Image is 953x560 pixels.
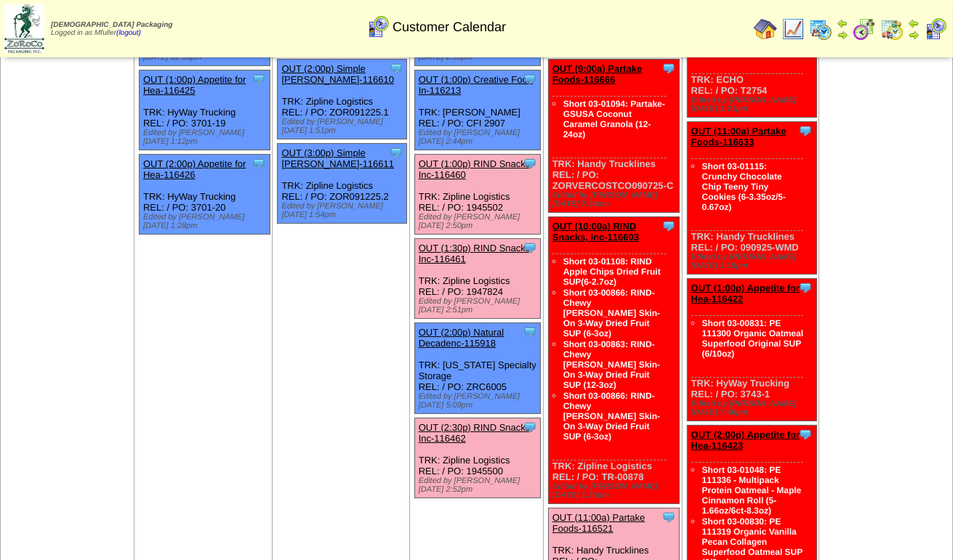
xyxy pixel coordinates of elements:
[781,17,805,41] img: line_graph.gif
[687,122,816,275] div: TRK: Handy Trucklines REL: / PO: 090925-WMD
[798,427,813,442] img: Tooltip
[139,70,270,150] div: TRK: HyWay Trucking REL: / PO: 3701-19
[563,391,660,442] a: Short 03-00866: RIND-Chewy [PERSON_NAME] Skin-On 3-Way Dried Fruit SUP (6-3oz)
[419,392,541,410] div: Edited by [PERSON_NAME] [DATE] 5:09pm
[281,118,406,135] div: Edited by [PERSON_NAME] [DATE] 1:51pm
[281,202,406,219] div: Edited by [PERSON_NAME] [DATE] 1:54pm
[143,213,270,230] div: Edited by [PERSON_NAME] [DATE] 1:28pm
[523,325,537,339] img: Tooltip
[691,399,816,417] div: Edited by [PERSON_NAME] [DATE] 7:46pm
[702,161,786,212] a: Short 03-01115: Crunchy Chocolate Chip Teeny Tiny Cookies (6-3.35oz/5-0.67oz)
[809,17,832,41] img: calendarprod.gif
[419,327,504,349] a: OUT (2:00p) Natural Decadenc-115918
[419,129,541,146] div: Edited by [PERSON_NAME] [DATE] 2:44pm
[419,74,533,96] a: OUT (1:00p) Creative Food In-116213
[414,323,541,414] div: TRK: [US_STATE] Specialty Storage REL: / PO: ZRC6005
[143,74,246,96] a: OUT (1:00p) Appetite for Hea-116425
[139,155,270,235] div: TRK: HyWay Trucking REL: / PO: 3701-20
[389,61,403,76] img: Tooltip
[662,219,676,233] img: Tooltip
[552,482,679,500] div: Edited by [PERSON_NAME] [DATE] 1:36pm
[798,280,813,295] img: Tooltip
[4,4,44,53] img: zoroco-logo-small.webp
[662,61,676,76] img: Tooltip
[702,465,802,516] a: Short 03-01048: PE 111336 - Multipack Protein Oatmeal - Maple Cinnamon Roll (5-1.66oz/6ct-8.3oz)
[278,60,407,139] div: TRK: Zipline Logistics REL: / PO: ZOR091225.1
[552,221,639,243] a: OUT (10:00a) RIND Snacks, Inc-116603
[523,240,537,255] img: Tooltip
[548,60,679,213] div: TRK: Handy Trucklines REL: / PO: ZORVERCOSTCO090725-C
[552,191,679,208] div: Edited by [PERSON_NAME] [DATE] 7:34pm
[552,63,643,85] a: OUT (9:00a) Partake Foods-116666
[252,72,266,86] img: Tooltip
[837,29,848,41] img: arrowright.gif
[691,253,816,270] div: Edited by [PERSON_NAME] [DATE] 1:19pm
[366,15,390,38] img: calendarcustomer.gif
[563,288,660,338] a: Short 03-00866: RIND-Chewy [PERSON_NAME] Skin-On 3-Way Dried Fruit SUP (6-3oz)
[143,158,246,180] a: OUT (2:00p) Appetite for Hea-116426
[419,158,533,180] a: OUT (1:00p) RIND Snacks, Inc-116460
[419,422,533,444] a: OUT (2:30p) RIND Snacks, Inc-116462
[414,155,541,235] div: TRK: Zipline Logistics REL: / PO: 1945502
[548,217,679,504] div: TRK: Zipline Logistics REL: / PO: TR-00878
[853,17,876,41] img: calendarblend.gif
[143,129,270,146] div: Edited by [PERSON_NAME] [DATE] 1:12pm
[252,156,266,171] img: Tooltip
[414,418,541,498] div: TRK: Zipline Logistics REL: / PO: 1945500
[924,17,947,41] img: calendarcustomer.gif
[419,476,541,494] div: Edited by [PERSON_NAME] [DATE] 2:52pm
[702,318,803,359] a: Short 03-00831: PE 111300 Organic Oatmeal Superfood Original SUP (6/10oz)
[837,17,848,29] img: arrowleft.gif
[687,279,816,421] div: TRK: HyWay Trucking REL: / PO: 3743-1
[691,429,800,451] a: OUT (2:00p) Appetite for Hea-116423
[908,17,920,29] img: arrowleft.gif
[414,239,541,319] div: TRK: Zipline Logistics REL: / PO: 1947824
[563,339,660,390] a: Short 03-00863: RIND-Chewy [PERSON_NAME] Skin-On 3-Way Dried Fruit SUP (12-3oz)
[281,63,394,85] a: OUT (2:00p) Simple [PERSON_NAME]-116610
[662,510,676,524] img: Tooltip
[691,283,800,304] a: OUT (1:00p) Appetite for Hea-116422
[414,70,541,150] div: TRK: [PERSON_NAME] REL: / PO: CFI 2907
[563,256,661,287] a: Short 03-01108: RIND Apple Chips Dried Fruit SUP(6-2.7oz)
[281,147,394,169] a: OUT (3:00p) Simple [PERSON_NAME]-116611
[116,29,141,37] a: (logout)
[523,72,537,86] img: Tooltip
[908,29,920,41] img: arrowright.gif
[798,123,813,138] img: Tooltip
[563,99,665,139] a: Short 03-01094: Partake-GSUSA Coconut Caramel Granola (12-24oz)
[389,145,403,160] img: Tooltip
[278,144,407,224] div: TRK: Zipline Logistics REL: / PO: ZOR091225.2
[393,20,506,35] span: Customer Calendar
[880,17,904,41] img: calendarinout.gif
[691,96,816,113] div: Edited by [PERSON_NAME] [DATE] 1:21pm
[552,512,646,534] a: OUT (11:00a) Partake Foods-116521
[419,243,533,264] a: OUT (1:30p) RIND Snacks, Inc-116461
[523,420,537,434] img: Tooltip
[51,21,172,29] span: [DEMOGRAPHIC_DATA] Packaging
[754,17,777,41] img: home.gif
[419,213,541,230] div: Edited by [PERSON_NAME] [DATE] 2:50pm
[523,156,537,171] img: Tooltip
[691,126,787,147] a: OUT (11:00a) Partake Foods-116633
[419,297,541,315] div: Edited by [PERSON_NAME] [DATE] 2:51pm
[51,21,172,37] span: Logged in as Mfuller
